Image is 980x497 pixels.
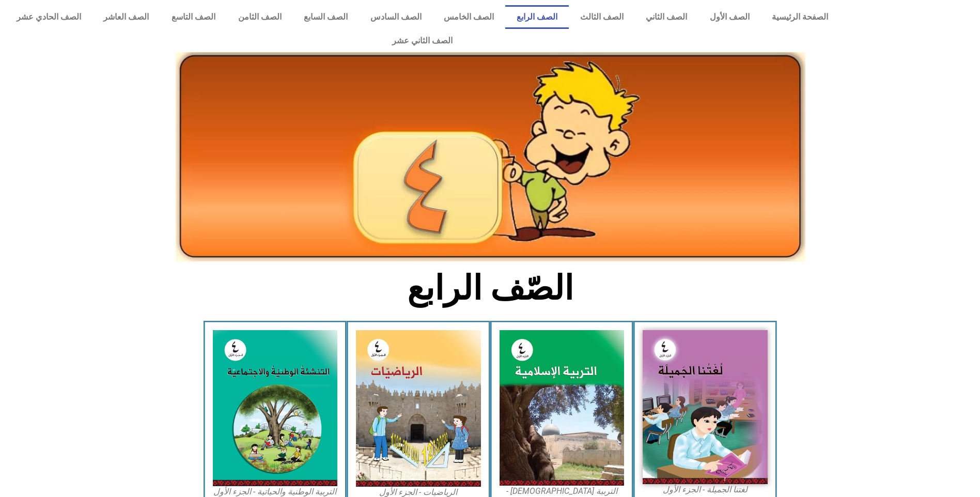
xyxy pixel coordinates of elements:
a: الصف الثاني عشر [5,29,839,53]
a: الصف الخامس [433,5,506,29]
a: الصف الثاني [634,5,698,29]
a: الصف السادس [359,5,433,29]
a: الصفحة الرئيسية [761,5,840,29]
figcaption: لغتنا الجميلة - الجزء الأول​ [643,484,768,495]
a: الصف الرابع [505,5,569,29]
a: الصف العاشر [92,5,161,29]
a: الصف التاسع [160,5,227,29]
a: الصف السابع [292,5,359,29]
a: الصف الحادي عشر [5,5,92,29]
a: الصف الثالث [569,5,635,29]
a: الصف الثامن [227,5,293,29]
h2: الصّف الرابع [319,268,661,308]
a: الصف الأول [698,5,761,29]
